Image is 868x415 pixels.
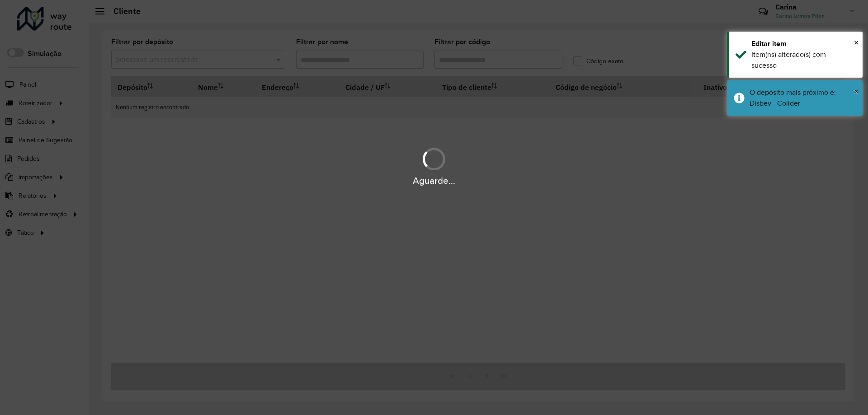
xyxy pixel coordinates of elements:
[854,36,859,49] button: Fechar
[751,40,787,47] font: Editar item
[751,38,856,49] div: Editar item
[854,37,859,47] font: ×
[750,89,836,107] font: O depósito mais próximo é: Disbev - Colider
[751,51,826,69] font: Item(ns) alterado(s) com sucesso
[413,175,455,186] font: Aguarde...
[854,84,859,98] button: Fechar
[854,86,859,96] font: ×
